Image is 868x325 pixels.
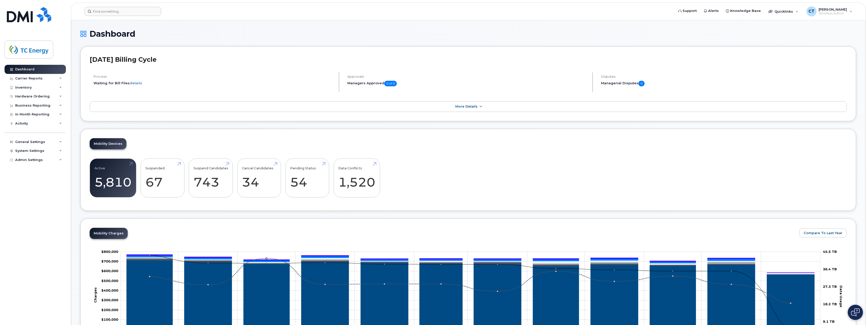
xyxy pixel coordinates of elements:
[127,255,815,273] g: QST
[839,285,843,307] tspan: Data Usage
[101,308,118,312] tspan: $200,000
[93,287,97,303] tspan: Charges
[823,285,837,289] tspan: 27.3 TB
[101,317,118,321] tspan: $100,000
[384,81,397,86] span: 0 of 0
[95,161,131,195] a: Active 5,810
[127,255,815,273] g: Features
[101,298,118,302] tspan: $300,000
[823,302,837,306] tspan: 18.2 TB
[799,228,847,237] button: Compare To Last Year
[101,298,118,302] g: $0
[101,259,118,263] g: $0
[101,269,118,273] tspan: $600,000
[804,231,842,235] span: Compare To Last Year
[638,81,645,86] span: 0
[601,81,847,86] h5: Managerial Disputes
[90,228,128,239] a: Mobility Charges
[338,161,375,195] a: Data Conflicts 1,520
[101,279,118,283] g: $0
[601,75,847,78] h4: Disputes
[290,161,324,195] a: Pending Status 54
[93,75,334,78] h4: Process
[823,319,835,323] tspan: 9.1 TB
[101,259,118,263] tspan: $700,000
[101,288,118,292] tspan: $400,000
[90,138,126,149] a: Mobility Devices
[101,250,118,254] g: $0
[80,29,856,38] h1: Dashboard
[823,267,837,271] tspan: 36.4 TB
[242,161,276,195] a: Cancel Candidates 34
[194,161,228,195] a: Suspend Candidates 743
[90,56,847,63] h2: [DATE] Billing Cycle
[101,279,118,283] tspan: $500,000
[101,269,118,273] g: $0
[101,250,118,254] tspan: $800,000
[93,81,334,86] li: Waiting for Bill Files
[130,81,142,85] a: details
[101,317,118,321] g: $0
[347,75,588,78] h4: Approvals
[347,81,588,86] h5: Managers Approved
[101,288,118,292] g: $0
[823,250,837,254] tspan: 45.5 TB
[455,105,478,108] span: More Details
[127,257,815,274] g: Hardware
[101,308,118,312] g: $0
[851,308,860,316] img: Open chat
[145,161,180,195] a: Suspended 67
